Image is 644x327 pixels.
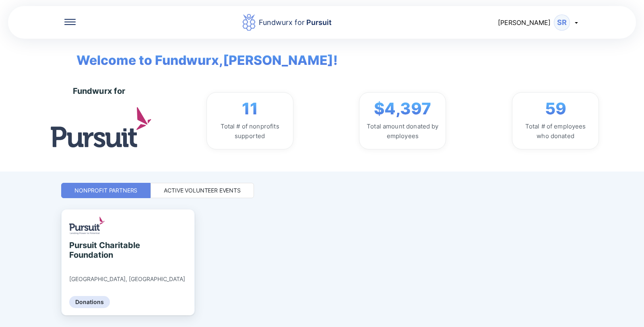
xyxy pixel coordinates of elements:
[519,122,592,141] div: Total # of employees who donated
[498,19,551,27] span: [PERSON_NAME]
[69,275,185,283] div: [GEOGRAPHIC_DATA], [GEOGRAPHIC_DATA]
[366,122,439,141] div: Total amount donated by employees
[74,186,137,195] div: Nonprofit Partners
[69,296,110,308] div: Donations
[554,14,570,31] div: SR
[545,99,566,118] span: 59
[164,186,241,195] div: Active Volunteer Events
[305,18,332,27] span: Pursuit
[64,39,338,70] span: Welcome to Fundwurx, [PERSON_NAME] !
[242,99,258,118] span: 11
[259,17,332,28] div: Fundwurx for
[73,86,126,96] div: Fundwurx for
[51,107,151,147] img: logo.jpg
[69,240,143,260] div: Pursuit Charitable Foundation
[374,99,431,118] span: $4,397
[213,122,287,141] div: Total # of nonprofits supported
